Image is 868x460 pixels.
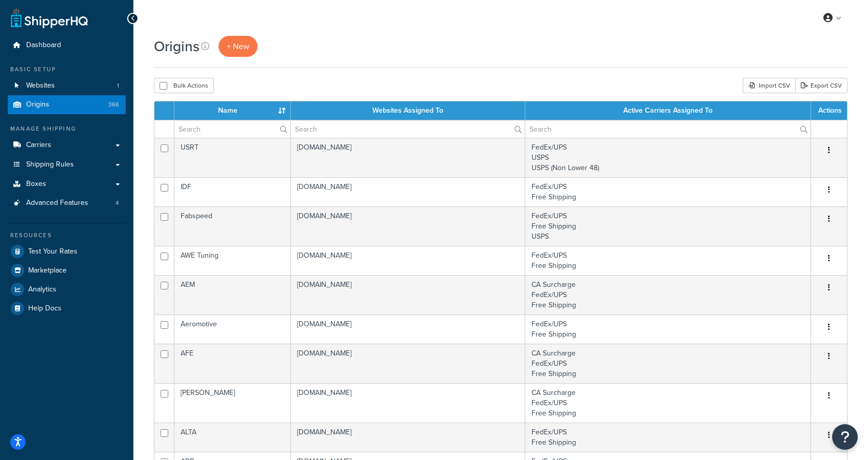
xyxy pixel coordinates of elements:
[174,101,291,120] th: Name : activate to sort column ascending
[525,120,811,138] input: Search
[26,199,88,207] span: Advanced Features
[28,304,62,313] span: Help Docs
[8,76,126,95] li: Websites
[28,266,67,275] span: Marketplace
[8,76,126,95] a: Websites 1
[174,177,291,206] td: IDF
[291,344,526,383] td: [DOMAIN_NAME]
[174,315,291,344] td: Aeromotive
[8,65,126,74] div: Basic Setup
[227,40,249,52] span: + New
[8,175,126,194] a: Boxes
[8,36,126,55] a: Dashboard
[8,136,126,155] a: Carriers
[525,315,811,344] td: FedEx/UPS Free Shipping
[525,138,811,177] td: FedEx/UPS USPS USPS (Non Lower 48)
[26,141,51,150] span: Carriers
[8,261,126,280] a: Marketplace
[11,8,88,28] a: ShipperHQ Home
[291,246,526,275] td: [DOMAIN_NAME]
[525,275,811,315] td: CA Surcharge FedEx/UPS Free Shipping
[8,231,126,240] div: Resources
[743,78,795,93] div: Import CSV
[525,177,811,206] td: FedEx/UPS Free Shipping
[28,285,56,294] span: Analytics
[525,344,811,383] td: CA Surcharge FedEx/UPS Free Shipping
[8,242,126,261] a: Test Your Rates
[154,36,200,56] h1: Origins
[291,383,526,423] td: [DOMAIN_NAME]
[8,194,126,213] a: Advanced Features 4
[291,206,526,246] td: [DOMAIN_NAME]
[26,41,61,50] span: Dashboard
[26,160,74,169] span: Shipping Rules
[219,36,258,57] a: + New
[174,206,291,246] td: Fabspeed
[26,100,49,109] span: Origins
[8,155,126,174] a: Shipping Rules
[174,344,291,383] td: AFE
[8,95,126,114] li: Origins
[525,383,811,423] td: CA Surcharge FedEx/UPS Free Shipping
[811,101,847,120] th: Actions
[291,177,526,206] td: [DOMAIN_NAME]
[525,423,811,452] td: FedEx/UPS Free Shipping
[108,100,119,109] span: 366
[8,124,126,133] div: Manage Shipping
[832,424,858,450] button: Open Resource Center
[174,120,290,138] input: Search
[795,78,847,93] a: Export CSV
[8,280,126,299] a: Analytics
[174,423,291,452] td: ALTA
[525,101,811,120] th: Active Carriers Assigned To
[174,138,291,177] td: USRT
[8,194,126,213] li: Advanced Features
[291,101,526,120] th: Websites Assigned To
[525,246,811,275] td: FedEx/UPS Free Shipping
[26,180,46,189] span: Boxes
[525,206,811,246] td: FedEx/UPS Free Shipping USPS
[26,81,55,90] span: Websites
[291,315,526,344] td: [DOMAIN_NAME]
[291,275,526,315] td: [DOMAIN_NAME]
[174,275,291,315] td: AEM
[154,78,214,93] button: Bulk Actions
[117,81,119,90] span: 1
[28,247,77,256] span: Test Your Rates
[174,246,291,275] td: AWE Tuning
[291,120,525,138] input: Search
[8,95,126,114] a: Origins 366
[115,199,119,207] span: 4
[174,383,291,423] td: [PERSON_NAME]
[8,299,126,318] a: Help Docs
[291,138,526,177] td: [DOMAIN_NAME]
[291,423,526,452] td: [DOMAIN_NAME]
